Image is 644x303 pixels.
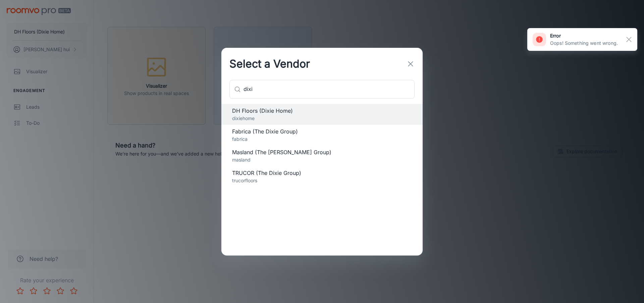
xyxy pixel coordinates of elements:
[232,148,412,156] span: Masland (The [PERSON_NAME] Group)
[221,104,423,125] div: DH Floors (Dixie Home)dixiehome
[221,48,318,80] h2: Select a Vendor
[232,135,412,143] p: fabrica
[221,145,423,166] div: Masland (The [PERSON_NAME] Group)masland
[550,39,618,47] p: Oops! Something went wrong.
[244,80,415,99] input: Search
[232,169,412,177] span: TRUCOR (The Dixie Group)
[232,156,412,164] p: masland
[550,32,618,39] h6: error
[221,125,423,145] div: Fabrica (The Dixie Group)fabrica
[221,166,423,187] div: TRUCOR (The Dixie Group)trucorfloors
[232,107,412,115] span: DH Floors (Dixie Home)
[232,177,412,184] p: trucorfloors
[232,127,412,135] span: Fabrica (The Dixie Group)
[232,115,412,122] p: dixiehome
